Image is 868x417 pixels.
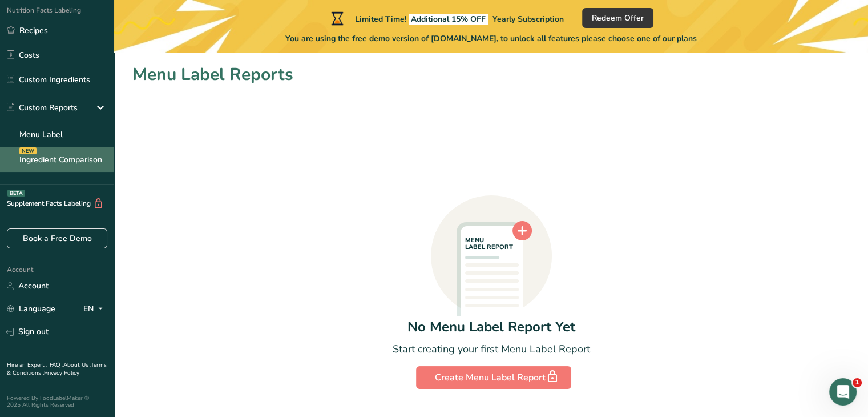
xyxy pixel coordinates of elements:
[329,11,564,25] div: Limited Time!
[63,361,91,369] a: About Us .
[416,366,571,389] button: Create Menu Label Report
[492,14,564,25] span: Yearly Subscription
[465,236,484,244] tspan: MENU
[50,361,63,369] a: FAQ .
[407,316,575,337] div: No Menu Label Report Yet
[7,190,25,197] div: BETA
[285,33,697,45] span: You are using the free demo version of [DOMAIN_NAME], to unlock all features please choose one of...
[83,302,107,316] div: EN
[393,342,590,357] div: Start creating your first Menu Label Report
[7,395,107,408] div: Powered By FoodLabelMaker © 2025 All Rights Reserved
[435,370,552,386] div: Create Menu Label Report
[7,299,55,319] a: Language
[582,8,653,28] button: Redeem Offer
[7,228,107,248] a: Book a Free Demo
[44,369,79,377] a: Privacy Policy
[409,14,488,25] span: Additional 15% OFF
[19,147,37,154] div: NEW
[853,378,862,387] span: 1
[7,361,107,377] a: Terms & Conditions .
[677,33,697,44] span: plans
[592,12,644,24] span: Redeem Offer
[7,361,47,369] a: Hire an Expert .
[829,378,857,406] iframe: Intercom live chat
[132,62,850,87] h1: Menu Label Reports
[465,243,513,251] tspan: LABEL REPORT
[7,102,78,114] div: Custom Reports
